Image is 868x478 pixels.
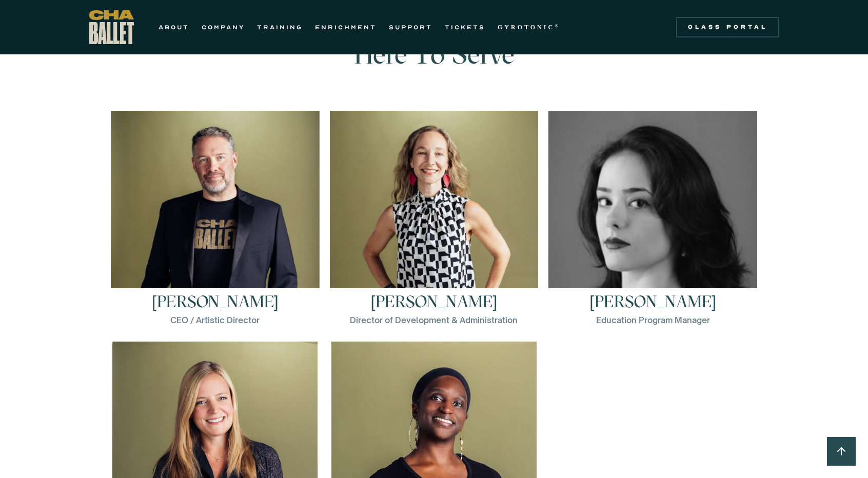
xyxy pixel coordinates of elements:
div: Director of Development & Administration [350,314,518,326]
strong: GYROTONIC [498,24,555,31]
a: ENRICHMENT [315,21,377,33]
a: GYROTONIC® [498,21,560,33]
a: ABOUT [159,21,189,33]
div: Class Portal [682,23,773,31]
a: Class Portal [676,17,779,37]
h3: [PERSON_NAME] [371,293,498,310]
div: CEO / Artistic Director [170,314,260,326]
a: COMPANY [202,21,245,33]
h3: Here To Serve [267,39,601,90]
a: TICKETS [445,21,485,33]
h3: [PERSON_NAME] [152,293,279,310]
sup: ® [555,23,560,28]
a: home [89,10,134,44]
h3: [PERSON_NAME] [589,293,716,310]
a: [PERSON_NAME]Education Program Manager [548,111,757,326]
div: Education Program Manager [596,314,710,326]
a: TRAINING [257,21,303,33]
a: SUPPORT [389,21,432,33]
a: [PERSON_NAME]CEO / Artistic Director [111,111,320,326]
a: [PERSON_NAME]Director of Development & Administration [330,111,539,326]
